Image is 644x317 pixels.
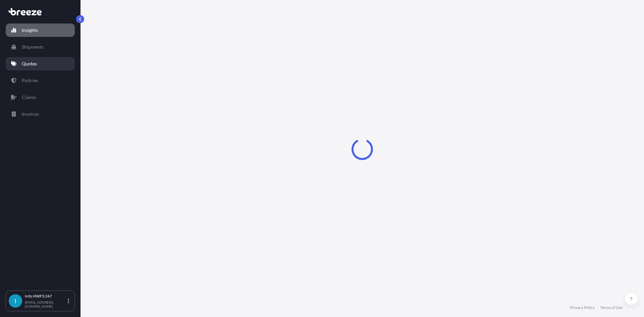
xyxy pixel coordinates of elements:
[6,40,75,54] a: Shipments
[6,74,75,87] a: Policies
[6,57,75,70] a: Quotes
[22,111,39,117] p: Invoices
[570,305,595,310] a: Privacy Policy
[22,94,36,101] p: Claims
[22,27,38,34] p: Insights
[22,77,38,84] p: Policies
[25,300,66,308] p: [EMAIL_ADDRESS][DOMAIN_NAME]
[6,107,75,121] a: Invoices
[22,44,44,50] p: Shipments
[14,298,16,304] span: I
[6,23,75,37] a: Insights
[25,294,66,299] p: Info HWFS 247
[6,91,75,104] a: Claims
[600,305,623,310] a: Terms of Use
[22,60,37,67] p: Quotes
